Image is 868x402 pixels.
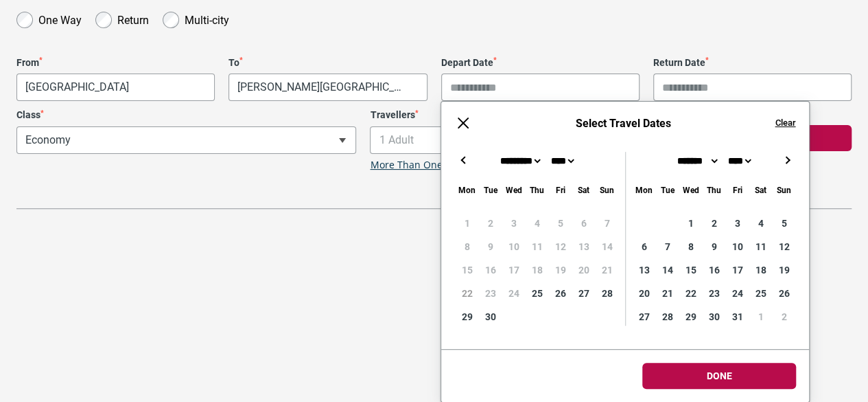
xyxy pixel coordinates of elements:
div: 15 [679,258,702,282]
div: Thursday [525,182,548,198]
div: 18 [749,258,772,282]
h6: Select Travel Dates [485,117,761,130]
label: Return Date [653,57,852,69]
span: Melbourne, Australia [17,74,214,100]
div: 1 [679,212,702,235]
div: 25 [749,282,772,305]
span: Rome, Italy [228,74,427,101]
div: Saturday [749,182,772,198]
div: 25 [525,282,548,305]
div: 1 [749,305,772,328]
div: 2 [772,305,795,328]
div: 6 [632,235,655,258]
div: 22 [679,282,702,305]
div: 8 [679,235,702,258]
div: 30 [702,305,725,328]
div: 7 [655,235,679,258]
div: 20 [632,282,655,305]
div: 4 [749,212,772,235]
div: 16 [702,258,725,282]
div: 9 [702,235,725,258]
div: 3 [725,212,749,235]
span: Rome, Italy [229,74,426,100]
div: 28 [655,305,679,328]
div: 21 [655,282,679,305]
div: 24 [725,282,749,305]
div: 23 [702,282,725,305]
div: 10 [725,235,749,258]
div: 5 [772,212,795,235]
button: → [779,152,795,168]
div: Tuesday [478,182,502,198]
div: Wednesday [502,182,525,198]
div: 27 [572,282,595,305]
div: 14 [655,258,679,282]
label: Multi-city [185,10,229,27]
div: 29 [679,305,702,328]
span: 1 Adult [370,126,709,154]
span: Economy [17,127,355,153]
label: Class [16,109,356,121]
div: 30 [478,305,502,328]
div: Monday [455,182,478,198]
button: Clear [775,117,795,129]
div: Saturday [572,182,595,198]
label: Return [117,10,149,27]
label: Travellers [370,109,709,121]
div: 29 [455,305,478,328]
label: From [16,57,215,69]
div: Sunday [772,182,795,198]
div: Monday [632,182,655,198]
div: 26 [548,282,572,305]
label: To [228,57,427,69]
button: ← [455,152,471,168]
div: 2 [702,212,725,235]
div: Thursday [702,182,725,198]
div: 28 [595,282,618,305]
div: Friday [725,182,749,198]
div: Tuesday [655,182,679,198]
div: Wednesday [679,182,702,198]
span: 1 Adult [371,127,709,153]
a: More Than One Traveller? [370,159,489,171]
div: 17 [725,258,749,282]
div: 13 [632,258,655,282]
div: 26 [772,282,795,305]
div: 12 [772,235,795,258]
div: 31 [725,305,749,328]
div: 27 [632,305,655,328]
button: Done [642,363,796,389]
span: Economy [16,126,356,154]
label: One Way [38,10,82,27]
label: Depart Date [441,57,640,69]
div: 19 [772,258,795,282]
span: Melbourne, Australia [16,74,215,101]
div: Sunday [595,182,618,198]
div: 11 [749,235,772,258]
div: Friday [548,182,572,198]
